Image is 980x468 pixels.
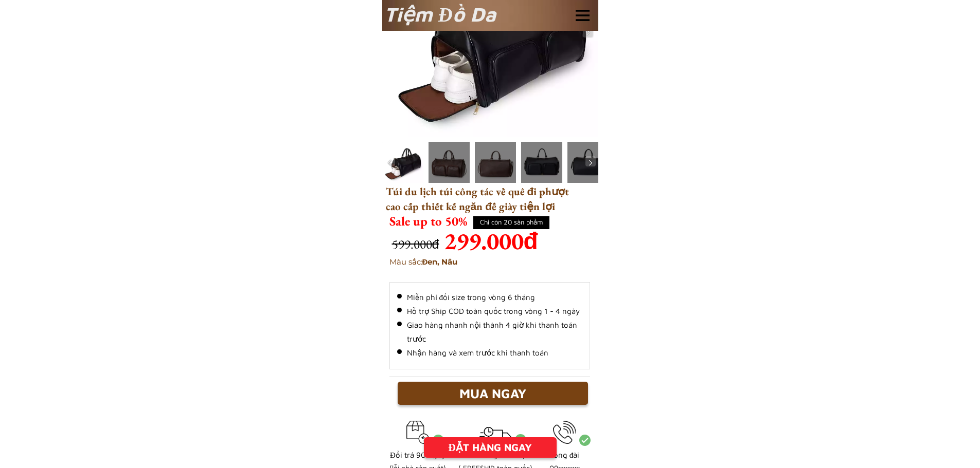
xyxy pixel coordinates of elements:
h3: 599.000đ [392,235,500,254]
h3: 299.000đ [444,223,541,259]
div: MUA NGAY [398,384,588,403]
h3: Tổng đài [521,450,608,461]
h3: Túi du lịch túi công tác về quê đi phượt cao cấp thiết kế ngăn để giày tiện lợi [386,184,583,214]
div: ĐẶT HÀNG NGAY [424,440,557,455]
li: Giao hàng nhanh nội thành 4 giờ khi thanh toán trước [397,318,582,346]
li: Hỗ trợ Ship COD toàn quốc trong vòng 1 - 4 ngày [397,304,582,318]
span: Đen, Nâu [422,257,458,267]
img: navigation [385,158,395,168]
li: Nhận hàng và xem trước khi thanh toán [397,346,582,360]
h3: Màu sắc: [389,256,568,268]
img: navigation [585,158,596,168]
h3: Sale up to 50% [389,212,481,231]
h4: Chỉ còn 20 sản phẩm [474,217,549,228]
li: Miễn phí đổi size trong vòng 6 tháng [397,290,582,304]
img: navigation [583,27,593,38]
h3: Đổi trả 90 ngày [374,450,461,461]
